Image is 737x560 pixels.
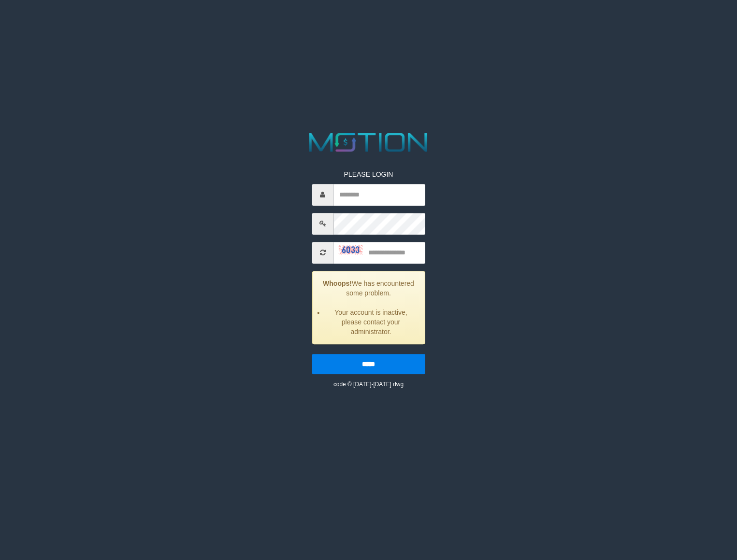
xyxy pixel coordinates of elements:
[333,381,404,388] small: code © [DATE]-[DATE] dwg
[312,169,425,179] p: PLEASE LOGIN
[323,280,352,287] strong: Whoops!
[338,245,362,254] img: captcha
[324,308,417,336] li: Your account is inactive, please contact your administrator.
[304,129,433,155] img: MOTION_logo.png
[312,271,425,344] div: We has encountered some problem.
